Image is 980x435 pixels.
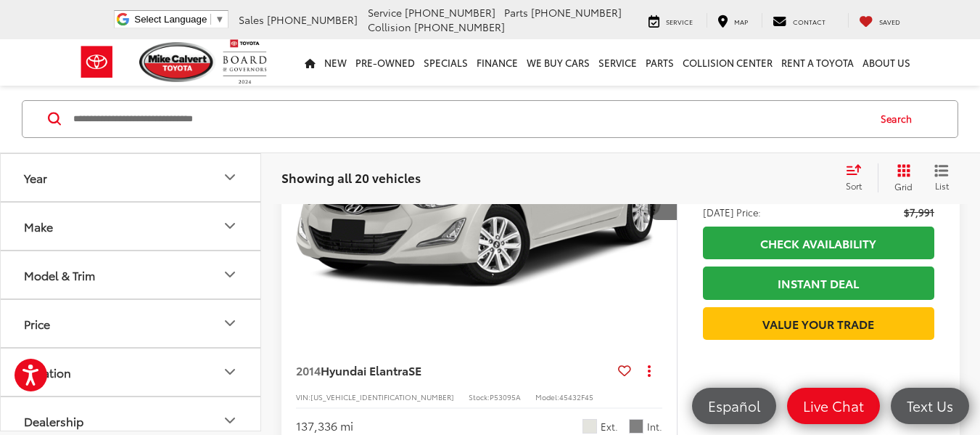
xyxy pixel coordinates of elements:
[1,203,262,250] button: MakeMake
[522,39,594,86] a: WE BUY CARS
[239,12,264,27] span: Sales
[703,307,934,340] a: Value Your Trade
[582,419,597,434] span: Pearl White
[796,397,871,415] span: Live Chat
[703,205,761,219] span: [DATE] Price:
[762,13,836,28] a: Contact
[1,300,262,347] button: PricePrice
[281,168,421,186] span: Showing all 20 vehicles
[601,420,618,434] span: Ext.
[846,179,862,192] span: Sort
[321,362,408,378] span: Hyundai Elantra
[221,169,239,187] div: Year
[24,317,50,330] div: Price
[858,39,915,86] a: About Us
[647,420,662,434] span: Int.
[531,5,622,20] span: [PHONE_NUMBER]
[1,349,262,396] button: LocationLocation
[472,39,522,86] a: Finance
[787,388,880,424] a: Live Chat
[867,101,933,137] button: Search
[848,13,911,28] a: My Saved Vehicles
[134,14,224,25] a: Select Language​
[839,163,878,192] button: Select sort value
[70,38,124,86] img: Toyota
[72,102,867,137] input: Search by Make, Model, or Keyword
[678,39,777,86] a: Collision Center
[594,39,641,86] a: Service
[638,13,704,28] a: Service
[559,391,593,402] span: 45432F45
[368,20,411,34] span: Collision
[878,163,923,192] button: Grid View
[535,391,559,402] span: Model:
[734,17,748,26] span: Map
[648,365,651,376] span: dropdown dots
[641,39,678,86] a: Parts
[296,362,612,378] a: 2014Hyundai ElantraSE
[296,418,353,434] div: 137,336 mi
[221,364,239,381] div: Location
[419,39,472,86] a: Specials
[629,419,643,434] span: Gray
[894,180,913,192] span: Grid
[703,267,934,299] a: Instant Deal
[215,14,224,25] span: ▼
[666,17,693,26] span: Service
[703,227,934,259] a: Check Availability
[469,391,490,402] span: Stock:
[1,251,262,298] button: Model & TrimModel & Trim
[24,414,83,428] div: Dealership
[320,39,351,86] a: New
[221,412,239,430] div: Dealership
[923,163,960,192] button: List View
[879,17,900,26] span: Saved
[408,362,421,378] span: SE
[24,268,95,282] div: Model & Trim
[414,20,505,34] span: [PHONE_NUMBER]
[221,218,239,235] div: Make
[368,5,402,20] span: Service
[210,14,211,25] span: ​
[777,39,858,86] a: Rent a Toyota
[296,362,321,378] span: 2014
[405,5,495,20] span: [PHONE_NUMBER]
[139,42,216,82] img: Mike Calvert Toyota
[504,5,528,20] span: Parts
[637,358,662,383] button: Actions
[490,391,521,402] span: P53095A
[934,179,949,192] span: List
[310,391,454,402] span: [US_VEHICLE_IDENTIFICATION_NUMBER]
[793,17,825,26] span: Contact
[267,12,358,27] span: [PHONE_NUMBER]
[891,388,969,424] a: Text Us
[351,39,419,86] a: Pre-Owned
[296,391,310,402] span: VIN:
[701,397,767,415] span: Español
[899,397,960,415] span: Text Us
[24,219,53,233] div: Make
[134,14,207,25] span: Select Language
[692,388,776,424] a: Español
[904,205,934,219] span: $7,991
[707,13,759,28] a: Map
[300,39,320,86] a: Home
[1,154,262,201] button: YearYear
[24,365,71,379] div: Location
[24,171,47,184] div: Year
[221,315,239,333] div: Price
[221,267,239,284] div: Model & Trim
